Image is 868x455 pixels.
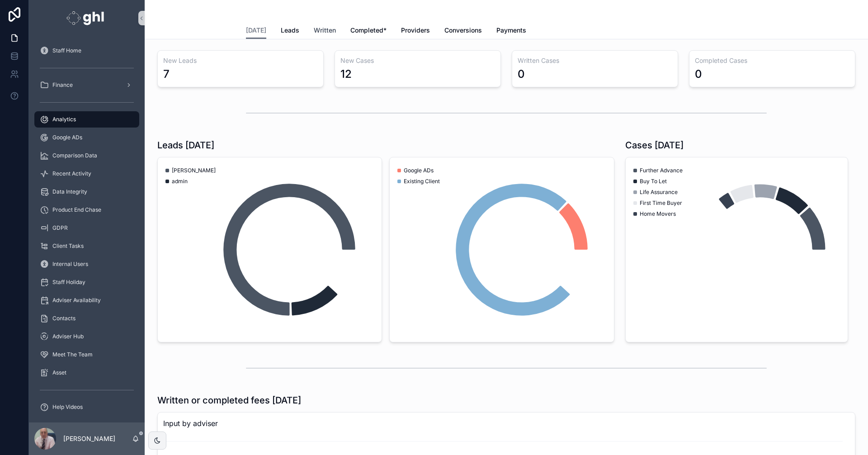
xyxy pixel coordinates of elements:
[350,26,387,35] span: Completed*
[496,26,526,35] span: Payments
[340,67,352,81] div: 12
[52,403,83,411] span: Help Videos
[52,333,84,340] span: Adviser Hub
[401,26,430,35] span: Providers
[281,22,299,40] a: Leads
[172,178,188,185] span: admin
[163,67,170,81] div: 7
[34,310,139,327] a: Contacts
[518,67,525,81] div: 0
[340,56,495,65] h3: New Cases
[34,147,139,164] a: Comparison Data
[63,434,115,443] p: [PERSON_NAME]
[350,22,387,40] a: Completed*
[640,178,667,185] span: Buy To Let
[172,167,216,174] span: [PERSON_NAME]
[52,279,85,286] span: Staff Holiday
[157,139,214,152] h1: Leads [DATE]
[640,167,683,174] span: Further Advance
[34,274,139,290] a: Staff Holiday
[444,22,482,40] a: Conversions
[34,256,139,272] a: Internal Users
[52,188,87,195] span: Data Integrity
[404,167,434,174] span: Google ADs
[34,202,139,218] a: Product End Chase
[640,189,678,196] span: Life Assurance
[246,26,266,35] span: [DATE]
[444,26,482,35] span: Conversions
[52,297,101,304] span: Adviser Availability
[401,22,430,40] a: Providers
[625,139,684,152] h1: Cases [DATE]
[52,47,81,54] span: Staff Home
[163,418,849,429] span: Input by adviser
[157,394,301,407] h1: Written or completed fees [DATE]
[34,43,139,59] a: Staff Home
[404,178,440,185] span: Existing Client
[34,77,139,93] a: Finance
[314,26,336,35] span: Written
[518,56,672,65] h3: Written Cases
[695,67,702,81] div: 0
[34,184,139,200] a: Data Integrity
[163,56,318,65] h3: New Leads
[34,111,139,128] a: Analytics
[640,210,676,218] span: Home Movers
[163,163,376,337] div: chart
[52,152,97,159] span: Comparison Data
[52,170,91,177] span: Recent Activity
[34,346,139,363] a: Meet The Team
[34,365,139,381] a: Asset
[52,206,101,213] span: Product End Chase
[496,22,526,40] a: Payments
[34,129,139,146] a: Google ADs
[52,351,93,358] span: Meet The Team
[52,242,84,250] span: Client Tasks
[52,261,88,268] span: Internal Users
[34,399,139,415] a: Help Videos
[34,328,139,345] a: Adviser Hub
[640,199,682,207] span: First Time Buyer
[395,163,608,337] div: chart
[29,36,145,422] div: scrollable content
[52,224,68,232] span: GDPR
[52,315,75,322] span: Contacts
[52,116,76,123] span: Analytics
[34,166,139,182] a: Recent Activity
[34,292,139,308] a: Adviser Availability
[52,134,82,141] span: Google ADs
[281,26,299,35] span: Leads
[695,56,849,65] h3: Completed Cases
[52,81,73,89] span: Finance
[34,220,139,236] a: GDPR
[314,22,336,40] a: Written
[52,369,66,376] span: Asset
[34,238,139,254] a: Client Tasks
[631,163,842,337] div: chart
[246,22,266,39] a: [DATE]
[66,11,107,25] img: App logo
